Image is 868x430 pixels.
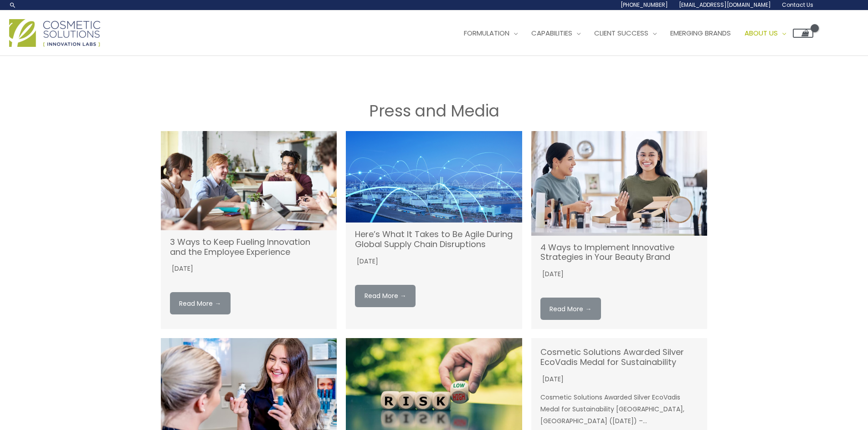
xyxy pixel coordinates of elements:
span: About Us [745,28,778,38]
p: Cosmetic Solutions Awarded Silver EcoVadis Medal for Sustainability [GEOGRAPHIC_DATA], [GEOGRAPHI... [540,391,699,427]
time: [DATE] [355,256,378,267]
a: Read More → [540,298,601,320]
span: Client Success [594,28,648,38]
span: Emerging Brands [670,28,731,38]
time: [DATE] [540,374,564,384]
a: Client Success [587,20,663,47]
span: Contact Us [782,1,813,9]
span: Formulation [464,28,509,38]
nav: Site Navigation [450,20,813,47]
span: [PHONE_NUMBER] [621,1,668,9]
img: 3 Ways to Keep Fueling Innovation and the Employee Experience [161,131,337,230]
img: Cosmetic Solutions Logo [9,19,100,47]
time: [DATE] [170,263,193,274]
a: Emerging Brands [663,20,738,47]
a: Cosmetic Solutions Awarded Silver EcoVadis Medal for Sustainability [540,346,684,368]
a: Read More → [355,285,416,307]
a: About Us [738,20,793,47]
time: [DATE] [540,269,564,279]
span: [EMAIL_ADDRESS][DOMAIN_NAME] [679,1,771,9]
a: View Shopping Cart, empty [793,29,813,38]
a: Capabilities [524,20,587,47]
a: Search icon link [9,1,16,9]
a: Formulation [457,20,524,47]
h1: Press and Media [161,100,708,122]
a: Here’s What It Takes to Be Agile During Global Supply Chain Disruptions [355,228,513,250]
a: Read More → [170,292,231,314]
a: 3 Ways to Keep Fueling Innovation and the Employee Experience [170,236,310,258]
a: 4 Ways to Implement Innovative Strategies in Your Beauty Brand [540,242,674,263]
span: Capabilities [531,28,572,38]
